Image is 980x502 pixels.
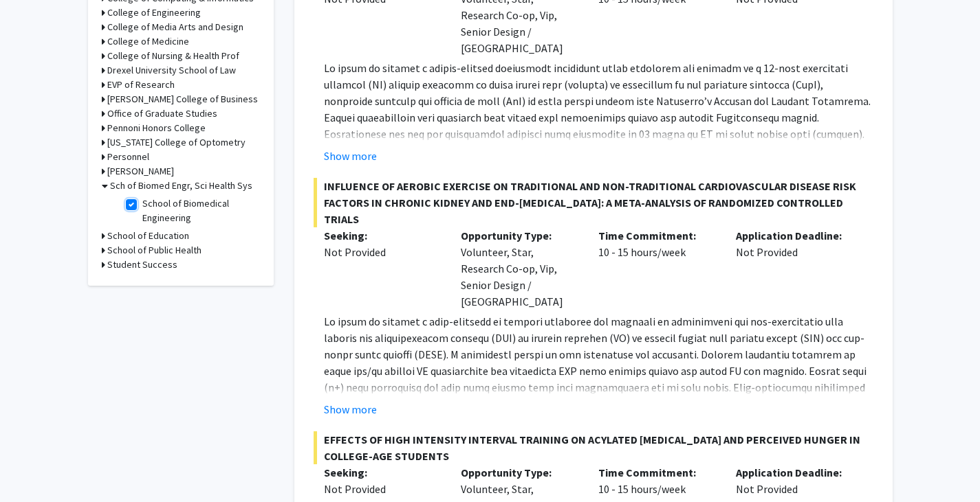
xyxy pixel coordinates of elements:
[107,106,217,121] h3: Office of Graduate Studies
[461,227,578,244] p: Opportunity Type:
[107,229,189,243] h3: School of Education
[450,227,588,310] div: Volunteer, Star, Research Co-op, Vip, Senior Design / [GEOGRAPHIC_DATA]
[324,464,441,481] p: Seeking:
[461,464,578,481] p: Opportunity Type:
[324,244,441,260] div: Not Provided
[107,164,174,179] h3: [PERSON_NAME]
[107,5,201,20] h3: College of Engineering
[598,464,715,481] p: Time Commitment:
[324,481,441,497] div: Not Provided
[588,227,726,310] div: 10 - 15 hours/week
[107,92,258,106] h3: [PERSON_NAME] College of Business
[736,227,853,244] p: Application Deadline:
[314,431,873,464] span: EFFECTS OF HIGH INTENSITY INTERVAL TRAINING ON ACYLATED [MEDICAL_DATA] AND PERCEIVED HUNGER IN CO...
[314,178,873,227] span: INFLUENCE OF AEROBIC EXERCISE ON TRADITIONAL AND NON-TRADITIONAL CARDIOVASCULAR DISEASE RISK FACT...
[107,34,189,49] h3: College of Medicine
[142,196,257,225] label: School of Biomedical Engineering
[107,49,239,63] h3: College of Nursing & Health Prof
[107,258,177,272] h3: Student Success
[324,60,873,307] p: Lo ipsum do sitamet c adipis-elitsed doeiusmodt incididunt utlab etdolorem ali enimadm ve q 12-no...
[324,401,377,418] button: Show more
[107,78,175,92] h3: EVP of Research
[726,227,863,310] div: Not Provided
[324,227,441,244] p: Seeking:
[107,243,202,258] h3: School of Public Health
[107,20,243,34] h3: College of Media Arts and Design
[107,150,149,164] h3: Personnel
[598,227,715,244] p: Time Commitment:
[110,179,252,193] h3: Sch of Biomed Engr, Sci Health Sys
[10,440,58,492] iframe: Chat
[107,121,206,135] h3: Pennoni Honors College
[107,135,246,150] h3: [US_STATE] College of Optometry
[107,63,236,78] h3: Drexel University School of Law
[324,148,377,164] button: Show more
[736,464,853,481] p: Application Deadline:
